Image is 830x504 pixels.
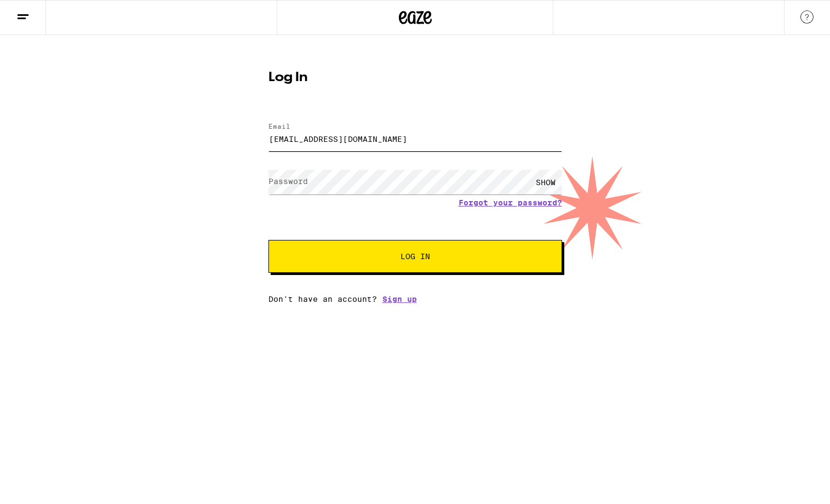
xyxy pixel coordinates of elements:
[268,71,562,84] h1: Log In
[268,240,562,273] button: Log In
[400,253,430,260] span: Log In
[268,177,308,186] label: Password
[382,295,417,303] a: Sign up
[529,170,562,194] div: SHOW
[7,8,79,16] span: Hi. Need any help?
[268,123,290,130] label: Email
[459,198,562,207] a: Forgot your password?
[268,295,562,303] div: Don't have an account?
[268,127,562,151] input: Email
